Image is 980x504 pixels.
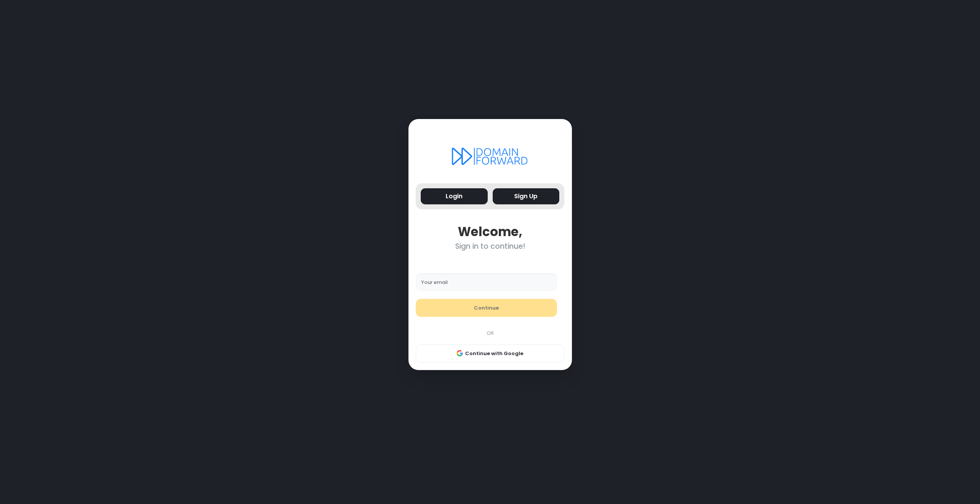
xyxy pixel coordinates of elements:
[412,329,568,337] div: OR
[421,188,488,205] button: Login
[493,188,560,205] button: Sign Up
[416,224,564,239] div: Welcome,
[416,344,564,363] button: Continue with Google
[416,242,564,251] div: Sign in to continue!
